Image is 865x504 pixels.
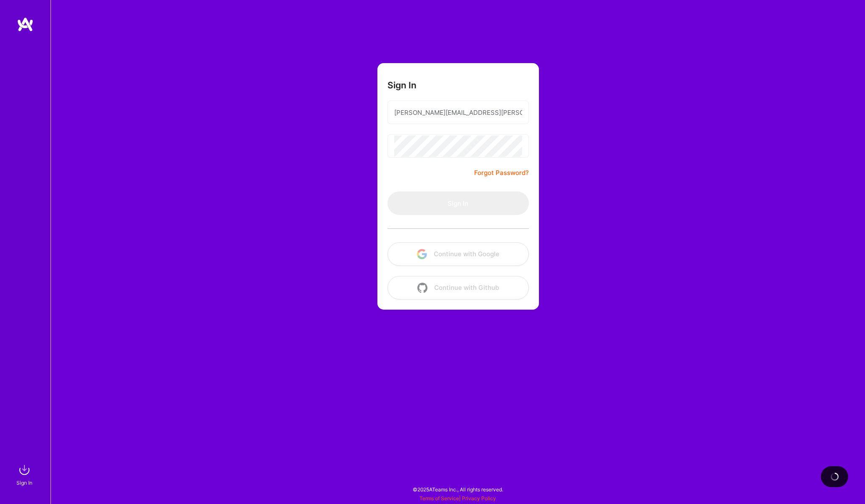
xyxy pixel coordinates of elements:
a: sign inSign In [18,462,33,487]
img: loading [830,472,840,482]
button: Continue with Github [387,276,529,300]
h3: Sign In [387,80,417,90]
span: | [419,495,496,501]
img: sign in [16,462,33,478]
button: Sign In [387,191,529,215]
img: logo [17,17,34,32]
div: © 2025 ATeams Inc., All rights reserved. [50,479,865,500]
img: icon [417,249,427,259]
img: icon [417,283,427,293]
a: Terms of Service [419,495,459,501]
div: Sign In [16,478,32,487]
button: Continue with Google [387,242,529,266]
input: Email... [394,102,522,123]
a: Privacy Policy [462,495,496,501]
a: Forgot Password? [474,168,529,178]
